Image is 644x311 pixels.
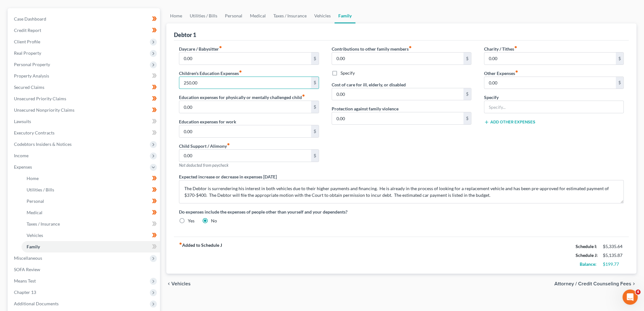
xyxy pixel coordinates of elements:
input: -- [332,112,463,124]
span: Credit Report [14,28,41,33]
i: chevron_right [631,281,636,286]
span: Client Profile [14,39,40,44]
label: Specify [341,70,355,76]
a: Home [166,8,186,23]
span: Miscellaneous [14,255,42,261]
strong: Balance: [580,261,596,267]
button: chevron_left Vehicles [166,281,191,286]
input: -- [179,53,311,65]
span: Additional Documents [14,301,59,306]
span: Codebtors Insiders & Notices [14,141,72,147]
span: Utilities / Bills [27,187,54,192]
div: $199.77 [603,261,624,267]
label: Education expenses for physically or mentally challenged child [179,94,305,101]
input: -- [179,101,311,113]
a: Home [22,173,160,184]
span: SOFA Review [14,267,40,272]
span: Real Property [14,50,41,56]
label: Cost of care for ill, elderly, or disabled [332,81,406,88]
span: 4 [635,289,641,295]
a: Secured Claims [9,82,160,93]
label: Charity / Tithes [484,46,517,52]
span: Unsecured Nonpriority Claims [14,107,74,113]
a: Credit Report [9,25,160,36]
span: Property Analysis [14,73,49,78]
span: Personal Property [14,62,50,67]
i: fiber_manual_record [515,70,518,73]
span: Executory Contracts [14,130,54,135]
input: -- [484,77,616,89]
div: $5,135.87 [603,252,624,258]
i: fiber_manual_record [179,242,182,245]
i: fiber_manual_record [409,46,412,49]
strong: Added to Schedule J [179,242,222,269]
span: Vehicles [171,281,191,286]
span: Vehicles [27,233,43,238]
span: Income [14,153,29,158]
a: Taxes / Insurance [270,8,310,23]
label: Other Expenses [484,70,518,77]
label: Yes [188,218,194,224]
div: $ [311,150,319,162]
input: -- [484,53,616,65]
span: Secured Claims [14,84,44,90]
a: Executory Contracts [9,127,160,139]
label: No [211,218,217,224]
a: Medical [246,8,270,23]
label: Contributions to other family members [332,46,412,52]
div: $ [616,77,623,89]
strong: Schedule I: [576,244,597,249]
input: -- [332,53,463,65]
a: Unsecured Nonpriority Claims [9,104,160,116]
input: -- [179,77,311,89]
span: Means Test [14,278,36,283]
a: Family [22,241,160,252]
label: Children's Education Expenses [179,70,242,77]
a: Vehicles [310,8,335,23]
div: Debtor 1 [174,31,196,39]
span: Home [27,176,39,181]
span: Expenses [14,164,32,170]
label: Daycare / Babysitter [179,46,222,52]
a: Case Dashboard [9,13,160,25]
div: $ [616,53,623,65]
a: Vehicles [22,230,160,241]
span: Lawsuits [14,119,31,124]
i: fiber_manual_record [514,46,517,49]
div: $ [311,101,319,113]
a: SOFA Review [9,264,160,275]
input: -- [179,150,311,162]
label: Do expenses include the expenses of people other than yourself and your dependents? [179,208,624,215]
span: Medical [27,210,42,215]
a: Family [335,8,355,23]
input: Specify... [484,101,623,113]
a: Lawsuits [9,116,160,127]
span: Unsecured Priority Claims [14,96,66,101]
i: chevron_left [166,281,171,286]
a: Personal [221,8,246,23]
span: Family [27,244,40,249]
span: Attorney / Credit Counseling Fees [554,281,631,286]
div: $ [463,112,471,124]
span: Not deducted from paycheck [179,163,228,168]
div: $ [463,88,471,100]
span: Case Dashboard [14,16,46,22]
a: Medical [22,207,160,218]
a: Property Analysis [9,70,160,82]
i: fiber_manual_record [302,94,305,97]
iframe: Intercom live chat [622,289,638,305]
div: $ [311,53,319,65]
div: $ [463,53,471,65]
i: fiber_manual_record [219,46,222,49]
a: Taxes / Insurance [22,218,160,230]
a: Unsecured Priority Claims [9,93,160,104]
input: -- [332,88,463,100]
a: Utilities / Bills [186,8,221,23]
input: -- [179,125,311,137]
label: Expected increase or decrease in expenses [DATE] [179,173,277,180]
span: Chapter 13 [14,289,36,295]
span: Taxes / Insurance [27,221,60,227]
div: $ [311,77,319,89]
label: Education expenses for work [179,118,236,125]
div: $5,335.64 [603,243,624,250]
